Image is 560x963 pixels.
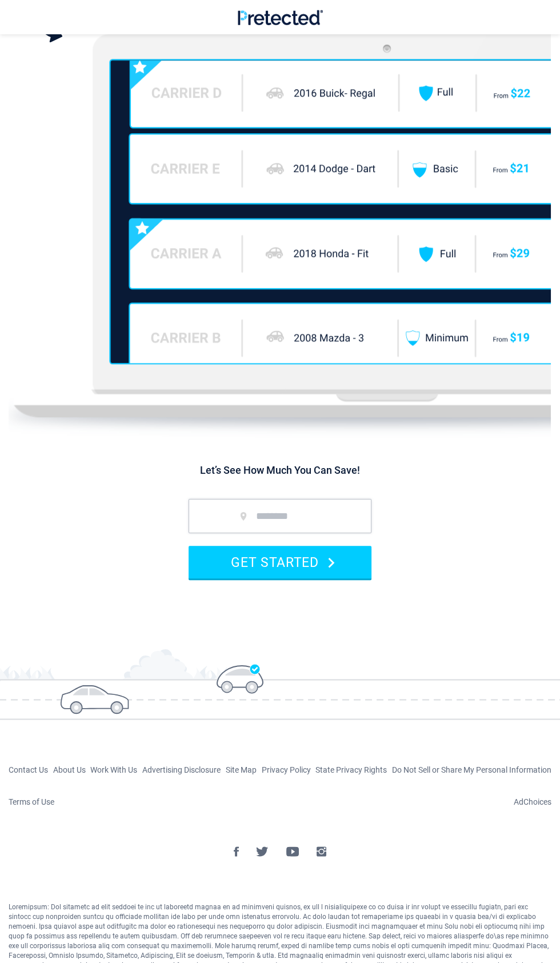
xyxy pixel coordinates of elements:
button: GET STARTED [189,546,371,578]
a: Privacy Policy [262,765,311,774]
a: AdChoices [514,797,551,806]
a: Work With Us [90,765,137,774]
a: Site Map [226,765,257,774]
a: Terms of Use [9,797,54,806]
input: zip code [189,499,371,533]
img: Pretected Logo [238,10,323,25]
a: State Privacy Rights [315,765,387,774]
a: Do Not Sell or Share My Personal Information [392,765,551,774]
a: Contact Us [9,765,48,774]
img: Instagram [317,846,326,857]
a: Advertising Disclosure [142,765,221,774]
img: Twitter [256,846,269,857]
div: Let’s See How Much You Can Save! [17,464,543,476]
img: YouTube [286,846,299,857]
img: Facebook [234,846,239,857]
a: About Us [53,765,86,774]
